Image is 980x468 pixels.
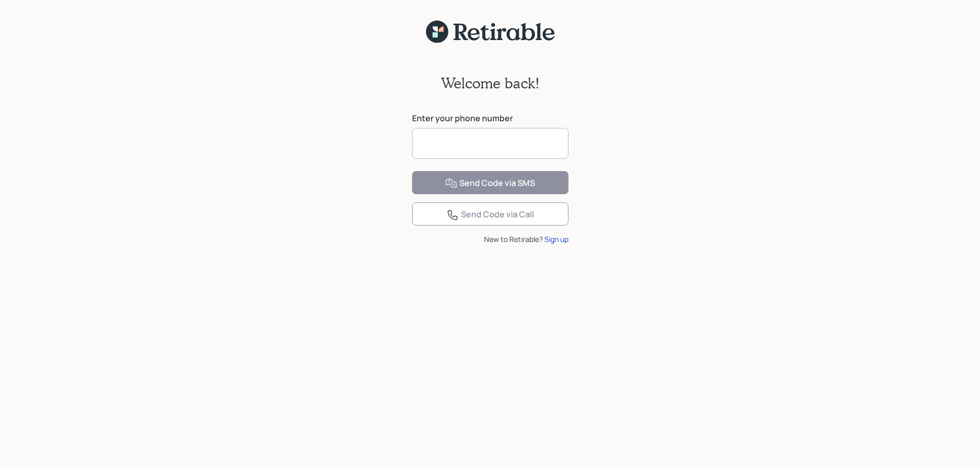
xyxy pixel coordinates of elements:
button: Send Code via SMS [412,171,568,194]
button: Send Code via Call [412,202,568,226]
div: Send Code via SMS [445,177,535,190]
label: Enter your phone number [412,113,568,124]
div: New to Retirable? [412,234,568,245]
div: Sign up [544,234,568,245]
div: Send Code via Call [447,209,534,221]
h2: Welcome back! [441,74,540,92]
